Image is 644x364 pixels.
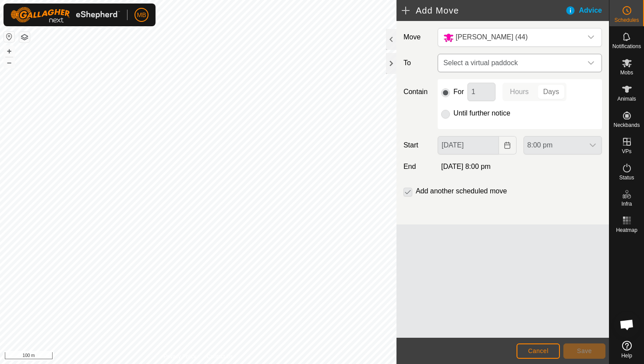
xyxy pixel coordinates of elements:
[400,140,434,150] label: Start
[416,188,507,195] label: Add another scheduled move
[400,54,434,72] label: To
[517,343,560,359] button: Cancel
[617,96,636,101] span: Animals
[456,33,527,41] span: [PERSON_NAME] (44)
[440,54,582,72] span: Select a virtual paddock
[163,353,196,360] a: Privacy Policy
[621,353,632,358] span: Help
[614,311,640,338] div: Open chat
[11,7,120,23] img: Gallagher Logo
[440,28,582,46] span: Angus Pink
[528,347,548,354] span: Cancel
[622,149,631,154] span: VPs
[441,163,491,170] span: [DATE] 8:00 pm
[400,161,434,172] label: End
[563,343,605,359] button: Save
[613,122,640,128] span: Neckbands
[620,70,633,75] span: Mobs
[402,5,565,16] h2: Add Move
[565,5,609,16] div: Advice
[619,175,634,180] span: Status
[614,17,639,23] span: Schedules
[207,353,233,360] a: Contact Us
[499,136,517,154] button: Choose Date
[582,54,600,72] div: dropdown trigger
[19,32,30,42] button: Map Layers
[616,227,637,233] span: Heatmap
[612,44,641,49] span: Notifications
[400,87,434,97] label: Contain
[453,110,510,117] label: Until further notice
[4,57,14,68] button: –
[582,28,600,46] div: dropdown trigger
[621,201,632,206] span: Infra
[609,337,644,362] a: Help
[577,347,592,354] span: Save
[400,28,434,47] label: Move
[453,88,464,95] label: For
[137,10,146,20] span: MB
[4,31,14,42] button: Reset Map
[4,46,14,56] button: +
